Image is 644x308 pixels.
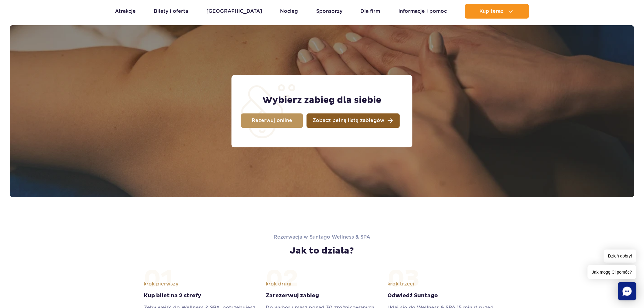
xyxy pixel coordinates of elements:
[387,264,420,294] span: 03
[266,292,378,300] strong: Zarezerwuj zabieg
[274,234,370,240] span: Rezerwacja w Suntago Wellness & SPA
[604,250,636,263] span: Dzień dobry!
[206,4,262,19] a: [GEOGRAPHIC_DATA]
[588,265,636,279] span: Jak mogę Ci pomóc?
[263,95,382,106] h2: Wybierz zabieg dla siebie
[144,246,500,257] h2: Jak to działa?
[266,281,292,288] span: krok drugi
[618,282,636,300] div: Chat
[316,4,342,19] a: Sponsorzy
[280,4,298,19] a: Nocleg
[144,264,173,294] span: 01
[313,118,385,123] span: Zobacz pełną listę zabiegów
[115,4,136,19] a: Atrakcje
[479,9,503,14] span: Kup teraz
[241,114,303,128] a: Rezerwuj online
[307,114,400,128] a: Zobacz pełną listę zabiegów
[252,118,292,123] span: Rezerwuj online
[266,264,299,294] span: 02
[144,292,257,300] strong: Kup bilet na 2 strefy
[387,292,500,300] strong: Odwiedź Suntago
[387,281,414,288] span: krok trzeci
[398,4,447,19] a: Informacje i pomoc
[361,4,380,19] a: Dla firm
[465,4,529,19] button: Kup teraz
[144,281,179,288] span: krok pierwszy
[154,4,188,19] a: Bilety i oferta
